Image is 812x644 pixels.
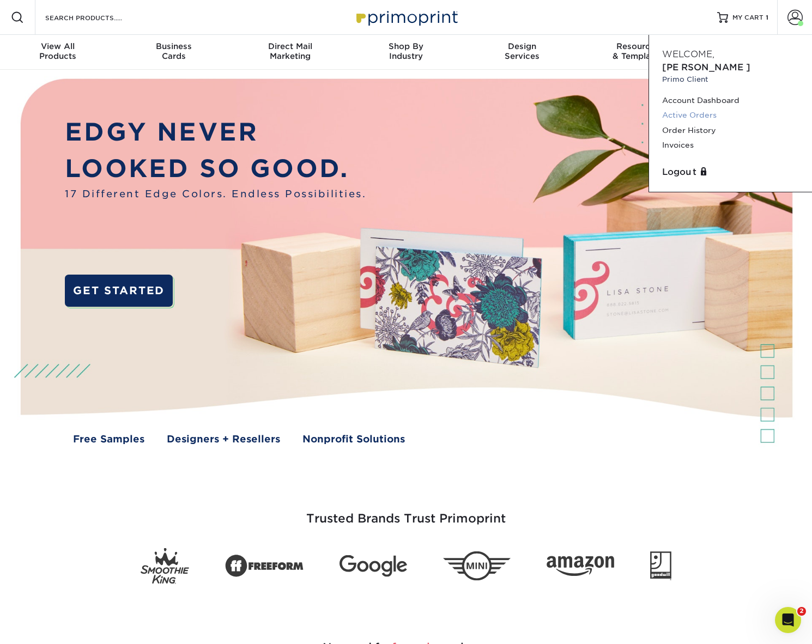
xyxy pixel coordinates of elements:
[580,41,696,51] span: Resources
[662,123,799,138] a: Order History
[348,41,464,61] div: Industry
[464,41,580,61] div: Services
[662,62,750,72] span: [PERSON_NAME]
[232,41,348,61] div: Marketing
[87,485,725,539] h3: Trusted Brands Trust Primoprint
[232,35,348,70] a: Direct MailMarketing
[65,187,366,202] span: 17 Different Edge Colors. Endless Possibilities.
[348,35,464,70] a: Shop ByIndustry
[44,11,150,24] input: SEARCH PRODUCTS.....
[580,41,696,61] div: & Templates
[662,108,799,123] a: Active Orders
[650,551,671,581] img: Goodwill
[662,74,799,84] small: Primo Client
[340,555,407,577] img: Google
[167,432,280,447] a: Designers + Resellers
[797,607,806,616] span: 2
[732,13,763,22] span: MY CART
[775,607,801,633] iframe: Intercom live chat
[232,41,348,51] span: Direct Mail
[766,14,768,21] span: 1
[443,551,511,581] img: Mini
[662,138,799,153] a: Invoices
[73,432,144,447] a: Free Samples
[116,41,232,51] span: Business
[65,114,366,150] p: EDGY NEVER
[662,166,799,179] a: Logout
[65,150,366,187] p: LOOKED SO GOOD.
[662,49,714,59] span: Welcome,
[662,93,799,108] a: Account Dashboard
[464,35,580,70] a: DesignServices
[302,432,405,447] a: Nonprofit Solutions
[348,41,464,51] span: Shop By
[547,556,614,576] img: Amazon
[141,548,189,584] img: Smoothie King
[116,35,232,70] a: BusinessCards
[116,41,232,61] div: Cards
[225,549,304,584] img: Freeform
[352,5,460,29] img: Primoprint
[464,41,580,51] span: Design
[65,275,173,307] a: GET STARTED
[580,35,696,70] a: Resources& Templates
